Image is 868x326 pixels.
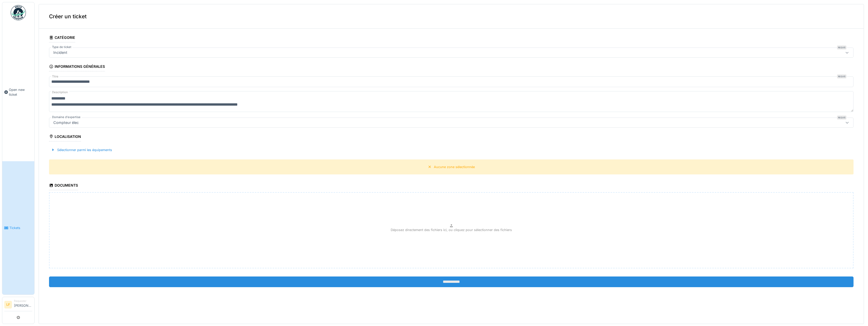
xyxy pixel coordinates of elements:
div: Incident [51,50,69,55]
div: Requester [14,299,32,303]
img: Badge_color-CXgf-gQk.svg [11,5,26,20]
span: Open new ticket [9,87,32,97]
div: Aucune zone sélectionnée [434,165,475,169]
div: Requis [837,45,846,50]
label: Domaine d'expertise [51,115,82,119]
div: Compteur élec [51,120,81,125]
label: Type de ticket [51,45,72,49]
div: Requis [837,116,846,120]
div: Sélectionner parmi les équipements [49,146,114,153]
div: Requis [837,74,846,78]
a: Open new ticket [2,23,34,161]
div: Informations générales [49,63,105,71]
div: Catégorie [49,34,75,42]
li: [PERSON_NAME] [14,299,32,310]
span: Tickets [9,225,32,230]
a: LF Requester[PERSON_NAME] [4,299,32,311]
li: LF [4,301,12,308]
div: Documents [49,182,78,190]
label: Description [51,89,69,95]
label: Titre [51,74,59,79]
p: Déposez directement des fichiers ici, ou cliquez pour sélectionner des fichiers [391,227,512,232]
div: Localisation [49,133,81,141]
a: Tickets [2,161,34,295]
div: Créer un ticket [39,4,864,29]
